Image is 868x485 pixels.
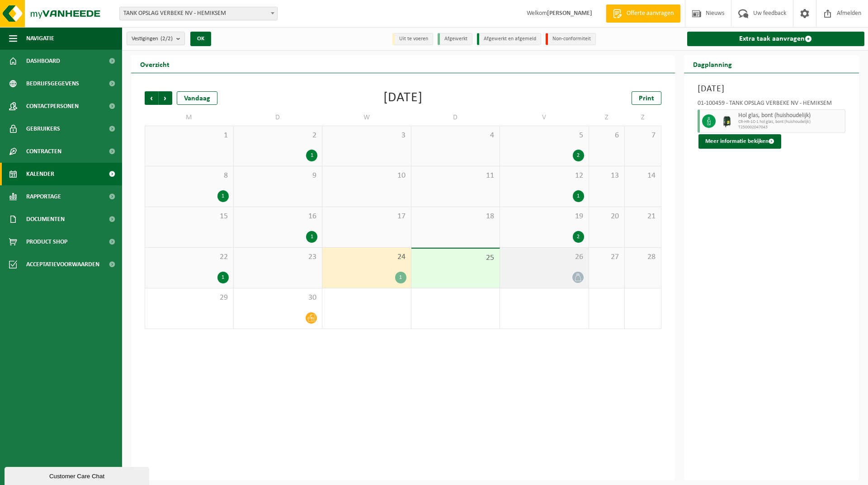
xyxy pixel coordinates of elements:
[629,131,656,141] span: 7
[327,212,406,221] span: 17
[416,212,495,221] span: 18
[629,212,656,221] span: 21
[327,252,406,262] span: 24
[306,150,317,161] div: 1
[624,9,676,18] span: Offerte aanvragen
[573,150,584,161] div: 2
[145,109,234,126] td: M
[594,212,620,221] span: 20
[738,119,843,125] span: CR-HR-1C-1 hol glas, bont (huishoudelijk)
[383,91,423,105] div: [DATE]
[150,212,229,221] span: 15
[500,109,589,126] td: V
[632,91,661,105] a: Print
[505,131,584,141] span: 5
[322,109,411,126] td: W
[150,131,229,141] span: 1
[392,33,433,45] li: Uit te voeren
[190,32,211,46] button: OK
[738,112,843,119] span: Hol glas, bont (huishoudelijk)
[26,185,61,208] span: Rapportage
[26,95,79,118] span: Contactpersonen
[547,10,592,17] strong: [PERSON_NAME]
[26,27,54,50] span: Navigatie
[629,252,656,262] span: 28
[238,171,318,181] span: 9
[505,171,584,181] span: 12
[395,272,406,283] div: 1
[416,253,495,263] span: 25
[238,293,318,303] span: 30
[177,91,217,105] div: Vandaag
[150,171,229,181] span: 8
[573,190,584,202] div: 1
[573,231,584,243] div: 2
[150,293,229,303] span: 29
[119,7,278,20] span: TANK OPSLAG VERBEKE NV - HEMIKSEM
[120,7,277,20] span: TANK OPSLAG VERBEKE NV - HEMIKSEM
[26,140,61,163] span: Contracten
[546,33,596,45] li: Non-conformiteit
[738,125,843,130] span: T250002047043
[411,109,500,126] td: D
[306,231,317,243] div: 1
[416,131,495,141] span: 4
[594,171,620,181] span: 13
[26,50,60,72] span: Dashboard
[132,32,173,46] span: Vestigingen
[327,171,406,181] span: 10
[606,5,680,23] a: Offerte aanvragen
[327,131,406,141] span: 3
[416,171,495,181] span: 11
[26,118,60,140] span: Gebruikers
[625,109,661,126] td: Z
[698,134,781,149] button: Meer informatie bekijken
[589,109,625,126] td: Z
[145,91,158,105] span: Vorige
[698,82,846,96] h3: [DATE]
[639,95,654,102] span: Print
[687,32,865,46] a: Extra taak aanvragen
[505,252,584,262] span: 26
[26,72,79,95] span: Bedrijfsgegevens
[26,208,65,231] span: Documenten
[127,32,185,45] button: Vestigingen(2/2)
[477,33,541,45] li: Afgewerkt en afgemeld
[238,131,318,141] span: 2
[438,33,472,45] li: Afgewerkt
[629,171,656,181] span: 14
[594,252,620,262] span: 27
[217,272,229,283] div: 1
[5,465,151,485] iframe: chat widget
[238,252,318,262] span: 23
[26,253,99,276] span: Acceptatievoorwaarden
[238,212,318,221] span: 16
[594,131,620,141] span: 6
[160,36,173,42] count: (2/2)
[159,91,172,105] span: Volgende
[720,114,734,128] img: CR-HR-1C-1000-PES-01
[26,231,67,253] span: Product Shop
[26,163,54,185] span: Kalender
[131,55,179,73] h2: Overzicht
[150,252,229,262] span: 22
[698,100,846,109] div: 01-100459 - TANK OPSLAG VERBEKE NV - HEMIKSEM
[505,212,584,221] span: 19
[234,109,323,126] td: D
[217,190,229,202] div: 1
[684,55,741,73] h2: Dagplanning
